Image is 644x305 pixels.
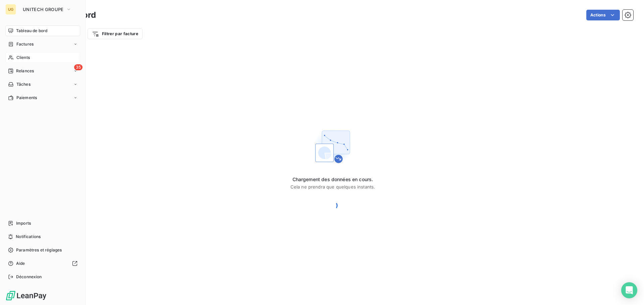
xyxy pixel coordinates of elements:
[16,274,42,280] span: Déconnexion
[16,55,30,61] span: Clients
[88,28,143,39] button: Filtrer par facture
[16,260,25,266] span: Aide
[23,7,63,12] span: UNITECH GROUPE
[16,41,34,47] span: Factures
[5,290,47,301] img: Logo LeanPay
[5,4,16,15] div: UG
[5,258,80,269] a: Aide
[290,184,375,189] span: Cela ne prendra que quelques instants.
[290,176,375,183] span: Chargement des données en cours.
[586,10,620,20] button: Actions
[621,282,637,298] div: Open Intercom Messenger
[16,220,31,226] span: Imports
[16,234,41,240] span: Notifications
[16,247,62,253] span: Paramètres et réglages
[16,95,37,101] span: Paiements
[16,68,34,74] span: Relances
[16,28,47,34] span: Tableau de bord
[311,125,354,168] img: First time
[74,64,83,70] span: 35
[16,81,31,87] span: Tâches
